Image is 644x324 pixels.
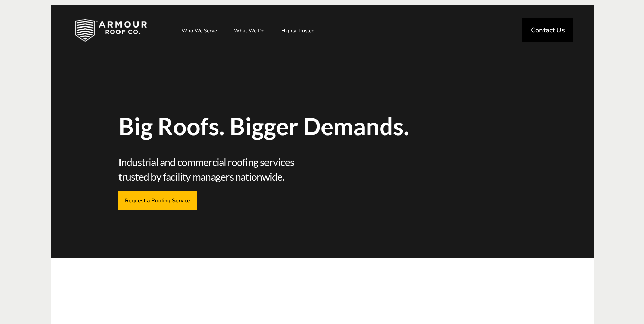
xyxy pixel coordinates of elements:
[118,155,320,184] span: Industrial and commercial roofing services trusted by facility managers nationwide.
[275,22,321,39] a: Highly Trusted
[125,197,190,203] span: Request a Roofing Service
[531,27,565,34] span: Contact Us
[175,22,224,39] a: Who We Serve
[118,114,421,138] span: Big Roofs. Bigger Demands.
[118,191,197,210] a: Request a Roofing Service
[227,22,271,39] a: What We Do
[64,14,158,48] img: Industrial and Commercial Roofing Company | Armour Roof Co.
[522,18,573,42] a: Contact Us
